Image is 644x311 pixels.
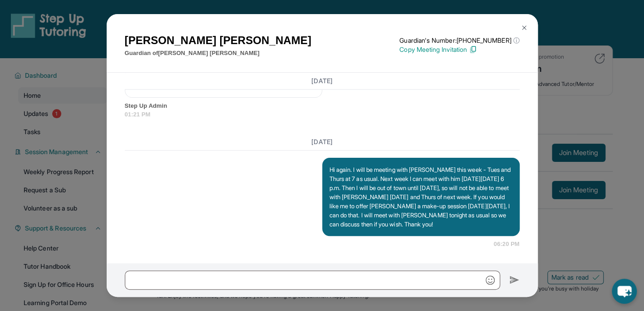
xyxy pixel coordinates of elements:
[125,76,520,85] h3: [DATE]
[399,36,519,45] p: Guardian's Number: [PHONE_NUMBER]
[612,279,637,304] button: chat-button
[329,165,512,229] p: Hi again. I will be meeting with [PERSON_NAME] this week - Tues and Thurs at 7 as usual. Next wee...
[125,32,311,49] h1: [PERSON_NAME] [PERSON_NAME]
[125,110,520,119] span: 01:21 PM
[509,275,520,286] img: Send icon
[399,45,519,54] p: Copy Meeting Invitation
[486,276,495,285] img: Emoji
[469,45,477,54] img: Copy Icon
[494,240,520,249] span: 06:20 PM
[125,137,520,146] h3: [DATE]
[125,49,311,58] p: Guardian of [PERSON_NAME] [PERSON_NAME]
[513,36,519,45] span: ⓘ
[521,24,528,31] img: Close Icon
[125,101,520,110] span: Step Up Admin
